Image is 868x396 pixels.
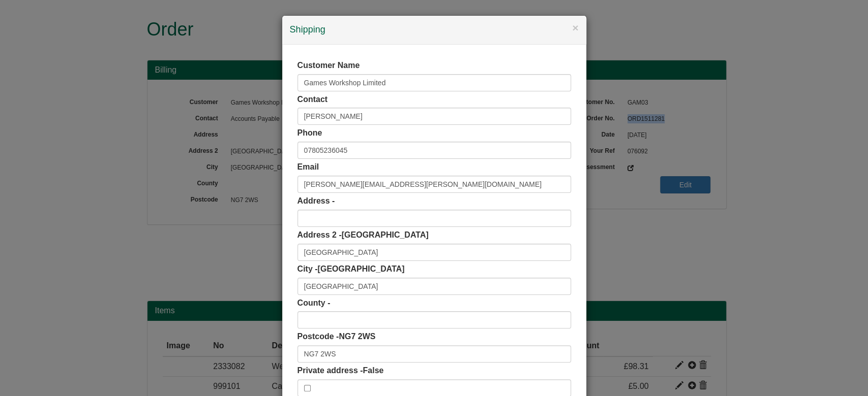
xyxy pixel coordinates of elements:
label: Email [297,161,319,173]
span: [GEOGRAPHIC_DATA] [342,230,429,239]
h4: Shipping [290,23,579,37]
label: Phone [297,127,322,139]
label: County - [297,298,331,309]
span: [GEOGRAPHIC_DATA] [318,265,405,273]
label: Postcode - [297,331,376,343]
label: City - [297,263,405,275]
label: Private address - [297,365,384,377]
button: × [572,22,578,33]
label: Address 2 - [297,229,429,241]
span: False [363,366,383,375]
span: NG7 2WS [339,332,375,341]
label: Address - [297,195,335,207]
label: Contact [297,94,328,106]
label: Customer Name [297,60,360,72]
